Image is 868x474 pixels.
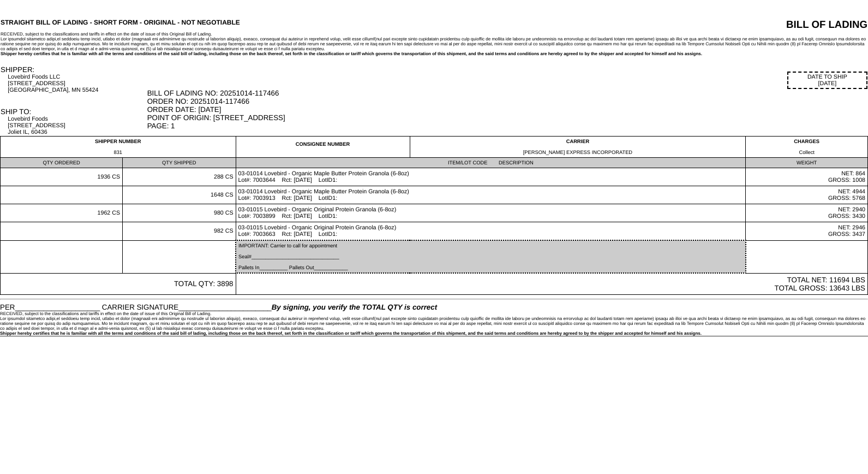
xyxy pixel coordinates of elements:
span: By signing, you verify the TOTAL QTY is correct [272,303,437,311]
div: BILL OF LADING [636,19,867,31]
div: Lovebird Foods LLC [STREET_ADDRESS] [GEOGRAPHIC_DATA], MN 55424 [8,74,146,93]
td: ITEM/LOT CODE DESCRIPTION [236,158,746,168]
div: Collect [748,150,865,155]
td: SHIPPER NUMBER [1,137,236,158]
td: WEIGHT [746,158,868,168]
td: CARRIER [410,137,746,158]
div: Shipper hereby certifies that he is familiar with all the terms and conditions of the said bill o... [1,51,867,56]
div: SHIP TO: [1,108,146,116]
td: 03-01014 Lovebird - Organic Maple Butter Protein Granola (6-8oz) Lot#: 7003644 Rct: [DATE] LotID1: [236,168,746,186]
td: NET: 864 GROSS: 1008 [746,168,868,186]
td: 1936 CS [1,168,123,186]
td: 288 CS [123,168,236,186]
td: 03-01015 Lovebird - Organic Original Protein Granola (6-8oz) Lot#: 7003663 Rct: [DATE] LotID1: [236,222,746,241]
td: NET: 2946 GROSS: 3437 [746,222,868,241]
td: CHARGES [746,137,868,158]
td: 980 CS [123,204,236,222]
td: NET: 4944 GROSS: 5768 [746,186,868,204]
div: DATE TO SHIP [DATE] [787,72,867,89]
td: QTY ORDERED [1,158,123,168]
div: BILL OF LADING NO: 20251014-117466 ORDER NO: 20251014-117466 ORDER DATE: [DATE] POINT OF ORIGIN: ... [147,89,867,130]
td: QTY SHIPPED [123,158,236,168]
td: TOTAL NET: 11694 LBS TOTAL GROSS: 13643 LBS [236,273,867,295]
div: 831 [3,150,234,155]
td: 1962 CS [1,204,123,222]
td: TOTAL QTY: 3898 [1,273,236,295]
div: Lovebird Foods [STREET_ADDRESS] Joliet IL, 60436 [8,116,146,135]
td: 03-01015 Lovebird - Organic Original Protein Granola (6-8oz) Lot#: 7003899 Rct: [DATE] LotID1: [236,204,746,222]
td: 1648 CS [123,186,236,204]
td: IMPORTANT: Carrier to call for appointment Seal#_______________________________ Pallets In_______... [236,240,746,273]
td: 03-01014 Lovebird - Organic Maple Butter Protein Granola (6-8oz) Lot#: 7003913 Rct: [DATE] LotID1: [236,186,746,204]
div: [PERSON_NAME] EXPRESS INCORPORATED [412,150,744,155]
div: SHIPPER: [1,66,146,74]
td: NET: 2940 GROSS: 3430 [746,204,868,222]
td: CONSIGNEE NUMBER [236,137,410,158]
td: 982 CS [123,222,236,241]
